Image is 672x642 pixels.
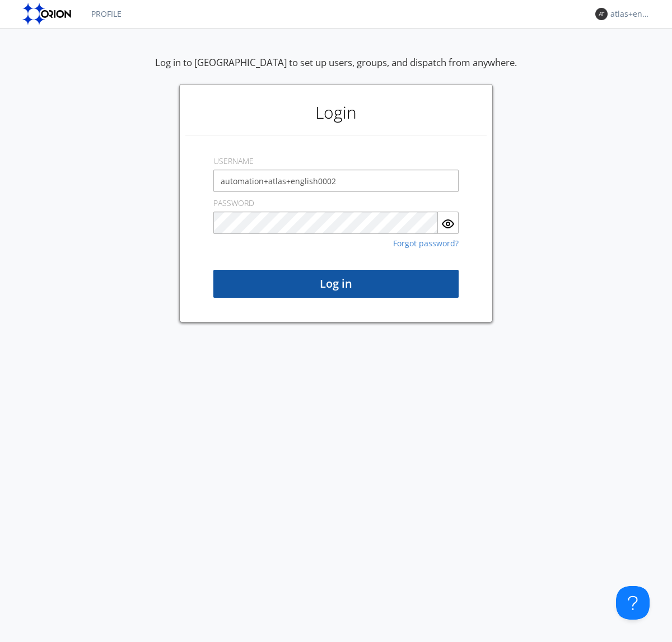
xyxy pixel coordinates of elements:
label: PASSWORD [213,198,254,209]
a: Forgot password? [393,240,459,247]
img: eye.svg [441,217,455,231]
div: atlas+english0002 [610,8,652,20]
button: Show Password [438,212,459,234]
input: Password [213,212,438,234]
button: Log in [213,270,459,298]
h1: Login [185,90,487,135]
img: 373638.png [595,8,608,20]
label: USERNAME [213,156,254,167]
img: orion-labs-logo.svg [22,3,74,25]
div: Log in to [GEOGRAPHIC_DATA] to set up users, groups, and dispatch from anywhere. [155,56,517,84]
iframe: Toggle Customer Support [616,586,650,620]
